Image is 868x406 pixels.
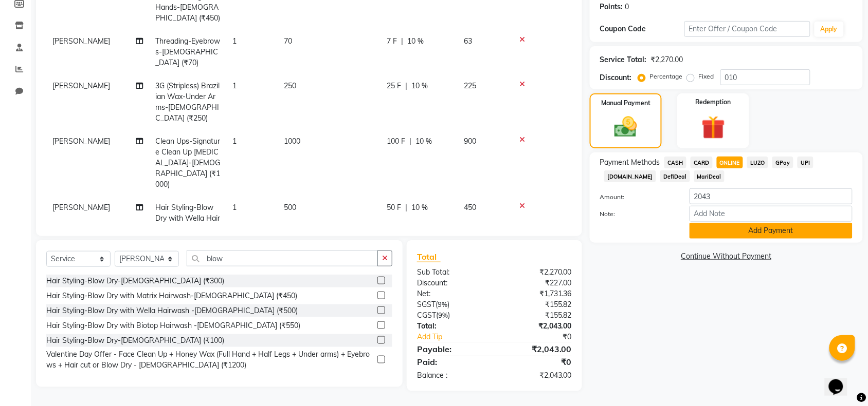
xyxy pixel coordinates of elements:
span: CASH [664,157,686,168]
div: ₹1,731.36 [494,288,580,299]
div: ₹2,270.00 [494,267,580,278]
span: MariDeal [694,170,725,182]
div: ₹155.82 [494,310,580,321]
span: 250 [284,81,296,90]
span: Hair Styling-Blow Dry with Wella Hairwash -[DEMOGRAPHIC_DATA] (₹500) [155,203,220,244]
span: [PERSON_NAME] [52,203,110,212]
div: ( ) [409,299,495,310]
span: 450 [464,203,476,212]
div: ₹227.00 [494,278,580,288]
div: Hair Styling-Blow Dry with Matrix Hairwash-[DEMOGRAPHIC_DATA] (₹450) [46,291,297,301]
div: ₹0 [509,332,580,342]
div: ₹2,043.00 [494,321,580,332]
div: Discount: [600,72,632,83]
div: Hair Styling-Blow Dry-[DEMOGRAPHIC_DATA] (₹300) [46,276,224,286]
span: 900 [464,137,476,146]
span: 10 % [411,202,428,213]
span: Clean Ups-Signature Clean Up [MEDICAL_DATA]-[DEMOGRAPHIC_DATA] (₹1000) [155,137,220,189]
div: ₹0 [494,356,580,368]
span: | [409,136,411,147]
span: | [401,36,403,47]
span: CARD [691,157,713,168]
span: 50 F [387,202,401,213]
span: 7 F [387,36,397,47]
div: Hair Styling-Blow Dry-[DEMOGRAPHIC_DATA] (₹100) [46,335,224,346]
div: ₹2,270.00 [651,54,683,65]
button: Apply [815,22,844,37]
iframe: chat widget [825,365,858,396]
span: 1 [232,137,237,146]
input: Enter Offer / Coupon Code [684,21,810,37]
div: Coupon Code [600,24,684,34]
span: 10 % [411,81,428,91]
span: 225 [464,81,476,90]
div: Hair Styling-Blow Dry with Wella Hairwash -[DEMOGRAPHIC_DATA] (₹500) [46,305,298,316]
label: Percentage [650,72,683,81]
span: 500 [284,203,296,212]
span: Total [417,252,441,262]
div: ₹155.82 [494,299,580,310]
input: Amount [690,188,853,204]
div: ( ) [409,310,495,321]
span: GPay [772,157,793,168]
span: 9% [438,311,448,319]
span: [DOMAIN_NAME] [604,170,656,182]
label: Fixed [699,72,714,81]
span: DefiDeal [660,170,690,182]
span: SGST [417,300,436,309]
label: Amount: [592,192,682,202]
img: _gift.svg [694,113,733,142]
a: Add Tip [409,332,509,342]
span: Payment Methods [600,157,660,168]
span: 10 % [415,136,432,147]
span: LUZO [747,157,768,168]
span: 1 [232,36,237,46]
span: 100 F [387,136,405,147]
span: 10 % [407,36,424,47]
span: 25 F [387,81,401,91]
span: ONLINE [717,157,744,168]
span: Threading-Eyebrows-[DEMOGRAPHIC_DATA] (₹70) [155,36,220,67]
input: Add Note [690,206,853,222]
label: Note: [592,209,682,219]
a: Continue Without Payment [592,251,861,262]
div: ₹2,043.00 [494,370,580,381]
div: Balance : [409,370,495,381]
span: 1 [232,81,237,90]
span: [PERSON_NAME] [52,81,110,90]
img: _cash.svg [607,114,644,140]
input: Search or Scan [187,250,378,266]
span: 63 [464,36,472,46]
label: Manual Payment [601,99,650,108]
button: Add Payment [690,223,853,239]
span: CGST [417,311,436,320]
span: 1 [232,203,237,212]
div: Net: [409,288,495,299]
span: 3G (Stripless) Brazilian Wax-Under Arms-[DEMOGRAPHIC_DATA] (₹250) [155,81,220,123]
div: Discount: [409,278,495,288]
span: UPI [798,157,813,168]
span: [PERSON_NAME] [52,137,110,146]
span: 9% [438,300,447,308]
div: Payable: [409,343,495,355]
label: Redemption [696,98,731,107]
span: 1000 [284,137,300,146]
div: Valentine Day Offer - Face Clean Up + Honey Wax (Full Hand + Half Legs + Under arms) + Eyebrows +... [46,349,373,371]
div: ₹2,043.00 [494,343,580,355]
div: Sub Total: [409,267,495,278]
span: [PERSON_NAME] [52,36,110,46]
span: | [405,81,407,91]
div: Total: [409,321,495,332]
div: Points: [600,2,623,12]
div: 0 [625,2,629,12]
div: Hair Styling-Blow Dry with Biotop Hairwash -[DEMOGRAPHIC_DATA] (₹550) [46,320,300,331]
div: Paid: [409,356,495,368]
span: 70 [284,36,292,46]
div: Service Total: [600,54,647,65]
span: | [405,202,407,213]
